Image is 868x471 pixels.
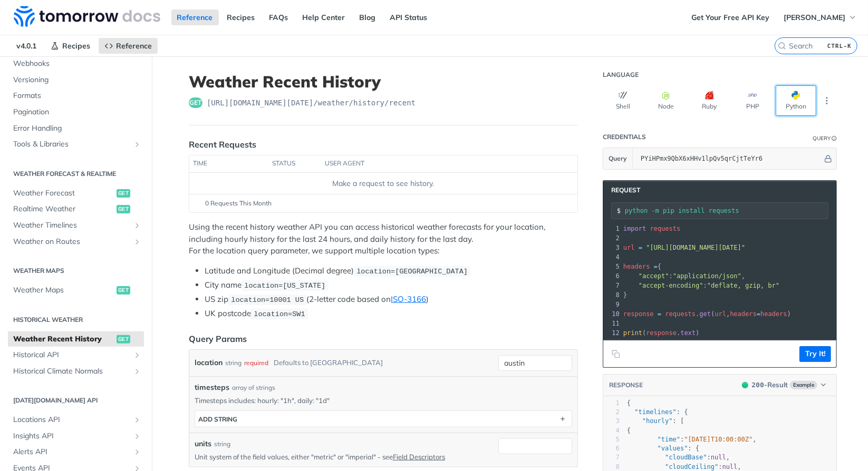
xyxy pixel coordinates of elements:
div: 12 [603,328,621,338]
span: Versioning [13,75,141,85]
a: API Status [384,9,433,25]
a: Recipes [45,38,96,54]
span: get [189,97,202,108]
span: : , [627,463,741,470]
div: Make a request to see history. [194,178,573,189]
div: 4 [603,426,620,435]
button: Node [646,85,687,116]
span: : [623,282,779,289]
span: get [700,310,711,318]
li: City name [205,279,578,291]
button: [PERSON_NAME] [778,9,863,25]
a: Tools & LibrariesShow subpages for Tools & Libraries [8,136,144,152]
div: string [214,439,230,449]
div: 8 [603,290,621,300]
a: Reference [99,38,158,54]
span: = [639,244,642,251]
div: 9 [603,300,621,309]
span: Formats [13,91,141,101]
div: 3 [603,417,620,426]
span: "time" [658,436,680,443]
span: Weather Forecast [13,188,114,199]
div: Defaults to [GEOGRAPHIC_DATA] [274,355,383,370]
span: "accept-encoding" [639,282,703,289]
button: Copy to clipboard [609,346,623,362]
span: import [623,225,646,232]
span: : , [623,272,745,280]
button: Show subpages for Alerts API [133,448,141,456]
div: 11 [603,319,621,328]
button: 200200-ResultExample [737,380,831,390]
a: Recipes [221,9,261,25]
span: "[URL][DOMAIN_NAME][DATE]" [646,244,745,251]
span: "cloudCeiling" [665,463,718,470]
button: Show subpages for Weather Timelines [133,221,141,230]
div: - Result [752,380,788,390]
button: Hide [823,153,834,164]
span: https://api.tomorrow.io/v4/weather/history/recent [207,97,416,108]
a: Blog [354,9,382,25]
span: ( . ) [623,329,700,337]
button: Show subpages for Historical Climate Normals [133,367,141,376]
div: array of strings [232,383,275,392]
div: Query Params [189,332,247,345]
a: Weather Mapsget [8,282,144,298]
div: Language [603,71,639,79]
span: Insights API [13,431,130,441]
span: . ( , ) [623,310,791,318]
a: Help Center [297,9,351,25]
span: Pagination [13,107,141,117]
span: Error Handling [13,123,141,134]
span: = [658,310,661,318]
span: location=[US_STATE] [244,282,325,290]
span: Request [606,186,640,194]
span: 200 [752,381,764,389]
span: "cloudBase" [665,454,707,461]
span: location=10001 US [231,296,304,304]
div: 2 [603,408,620,417]
span: headers [623,263,650,270]
span: Reference [116,41,152,51]
span: "[DATE]T10:00:00Z" [684,436,753,443]
a: Weather TimelinesShow subpages for Weather Timelines [8,218,144,233]
a: Insights APIShow subpages for Insights API [8,428,144,444]
button: PHP [732,85,773,116]
button: Try It! [799,346,831,362]
img: Tomorrow.io Weather API Docs [14,6,160,27]
span: : { [627,408,688,416]
a: Reference [171,9,219,25]
svg: Search [778,42,786,50]
span: response [646,329,677,337]
p: Unit system of the field values, either "metric" or "imperial" - see [195,452,494,462]
span: location=SW1 [254,310,305,318]
label: location [195,355,223,370]
a: Formats [8,88,144,104]
span: "hourly" [642,417,673,425]
a: FAQs [264,9,294,25]
th: status [268,155,321,172]
th: user agent [321,155,556,172]
span: get [117,189,130,198]
button: Show subpages for Tools & Libraries [133,140,141,149]
span: Tools & Libraries [13,139,130,150]
div: 4 [603,252,621,262]
div: Recent Requests [189,138,256,151]
a: Alerts APIShow subpages for Alerts API [8,444,144,460]
span: : , [627,436,757,443]
span: 0 Requests This Month [205,199,272,208]
div: Query [813,134,831,142]
div: 7 [603,281,621,290]
span: Example [790,381,817,389]
button: ADD string [195,411,572,427]
span: headers [730,310,757,318]
span: : { [627,445,699,452]
button: Ruby [689,85,730,116]
a: Realtime Weatherget [8,201,144,217]
button: RESPONSE [609,380,643,390]
span: Weather Timelines [13,220,130,231]
div: Credentials [603,133,646,141]
span: Weather Maps [13,285,114,296]
h2: Weather Forecast & realtime [8,169,144,179]
span: : [ [627,417,684,425]
span: Historical Climate Normals [13,366,130,377]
